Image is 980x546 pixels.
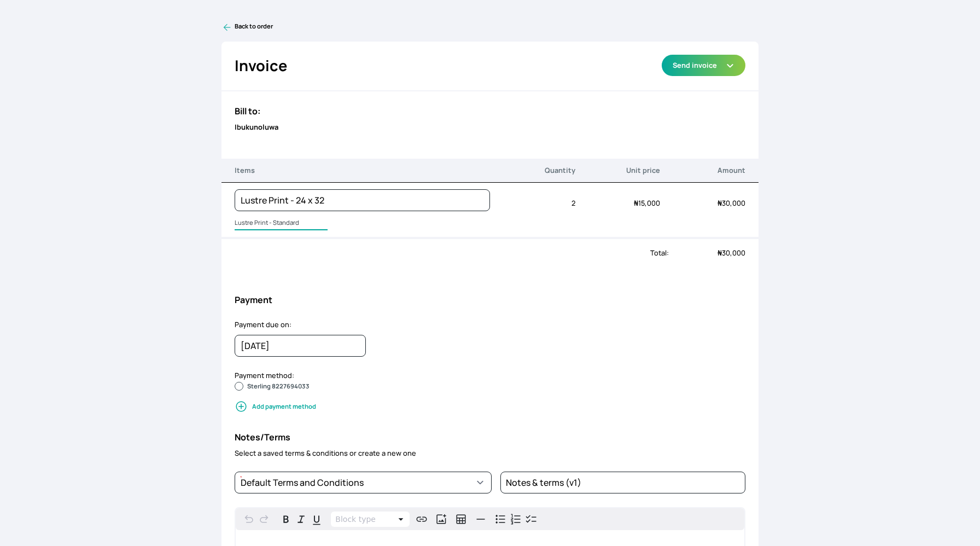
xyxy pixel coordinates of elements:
span: 30,000 [717,198,745,208]
span: Add payment method [235,400,745,413]
button: Create link [414,512,429,527]
h3: Bill to: [235,104,745,118]
p: Amount [660,165,745,176]
span: 15,000 [634,198,660,208]
label: Payment due on: [235,320,291,329]
button: Numbered list [508,512,523,527]
label: Payment method: [235,370,294,380]
b: Ibukunoluwa [235,122,278,132]
div: toggle group [493,512,539,527]
a: Back to order [221,22,758,33]
span: ₦ [634,198,638,208]
div: Total: [221,248,669,258]
h3: Payment [235,293,745,306]
input: Add description [235,216,328,230]
b: Sterling 8227694033 [247,382,310,391]
h3: Notes/Terms [235,431,745,444]
button: Check list [523,512,539,527]
span: 30,000 [717,248,745,258]
button: Bold [278,512,294,527]
button: Send invoice [662,55,745,76]
p: Items [235,165,490,176]
p: Unit price [575,165,661,176]
h2: Invoice [235,55,287,77]
p: Quantity [490,165,575,176]
button: Underline [309,512,324,527]
button: Italic [294,512,309,527]
span: ₦ [717,248,722,258]
button: Block type [331,512,410,527]
div: 2 [490,191,575,215]
button: Bulleted list [493,512,508,527]
span: ₦ [717,198,722,208]
p: Select a saved terms & conditions or create a new one [235,448,745,458]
